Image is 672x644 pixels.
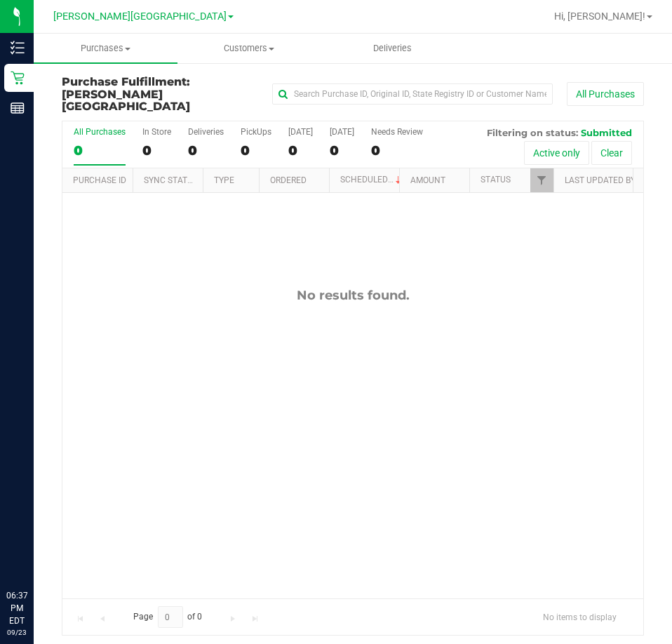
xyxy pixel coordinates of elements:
span: Page of 0 [121,606,214,628]
inline-svg: Retail [11,71,25,85]
div: 0 [188,142,224,159]
p: 06:37 PM EDT [6,589,27,627]
span: [PERSON_NAME][GEOGRAPHIC_DATA] [62,88,190,114]
div: All Purchases [74,127,126,137]
a: Filter [530,168,553,192]
a: Customers [177,34,321,63]
a: Sync Status [144,175,198,185]
button: All Purchases [567,82,644,106]
span: Deliveries [354,42,431,55]
h3: Purchase Fulfillment: [62,76,256,113]
a: Amount [410,175,445,185]
div: 0 [241,142,271,159]
iframe: Resource center [14,532,56,574]
div: No results found. [62,288,643,303]
div: 0 [330,142,354,159]
div: Deliveries [188,127,224,137]
span: Purchases [34,42,177,55]
inline-svg: Inventory [11,41,25,55]
div: In Store [142,127,171,137]
a: Last Updated By [565,175,636,185]
div: 0 [74,142,126,159]
button: Clear [591,141,632,165]
span: No items to display [532,606,628,627]
a: Purchases [34,34,177,63]
a: Type [214,175,234,185]
span: Customers [178,42,321,55]
a: Status [481,175,511,185]
div: [DATE] [330,127,354,137]
span: Filtering on status: [487,127,578,138]
div: 0 [371,142,423,159]
div: [DATE] [288,127,313,137]
a: Purchase ID [73,175,126,185]
span: Hi, [PERSON_NAME]! [554,11,645,22]
button: Active only [524,141,589,165]
div: PickUps [241,127,271,137]
input: Search Purchase ID, Original ID, State Registry ID or Customer Name... [272,83,553,105]
a: Deliveries [321,34,465,63]
inline-svg: Reports [11,101,25,115]
div: 0 [142,142,171,159]
div: Needs Review [371,127,423,137]
span: [PERSON_NAME][GEOGRAPHIC_DATA] [53,11,227,22]
a: Ordered [270,175,307,185]
span: Submitted [581,127,632,138]
p: 09/23 [6,627,27,638]
div: 0 [288,142,313,159]
a: Scheduled [340,175,404,185]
